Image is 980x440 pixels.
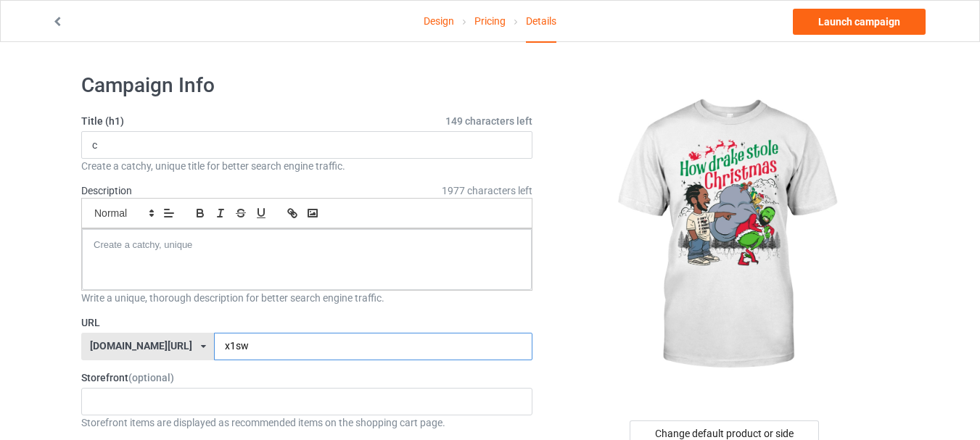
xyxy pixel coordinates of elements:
a: Design [424,1,454,41]
label: Title (h1) [81,114,532,128]
label: URL [81,315,532,330]
div: Create a catchy, unique title for better search engine traffic. [81,159,532,173]
span: (optional) [128,372,174,383]
span: 1977 characters left [442,183,532,198]
div: Details [526,1,556,43]
h1: Campaign Info [81,72,532,99]
div: Storefront items are displayed as recommended items on the shopping cart page. [81,415,532,430]
div: [DOMAIN_NAME][URL] [90,341,192,351]
span: 149 characters left [445,114,532,128]
a: Launch campaign [793,9,926,35]
span: Create a catchy, unique [94,239,192,250]
a: Pricing [474,1,506,41]
label: Storefront [81,370,532,385]
div: Write a unique, thorough description for better search engine traffic. [81,291,532,305]
label: Description [81,185,132,196]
